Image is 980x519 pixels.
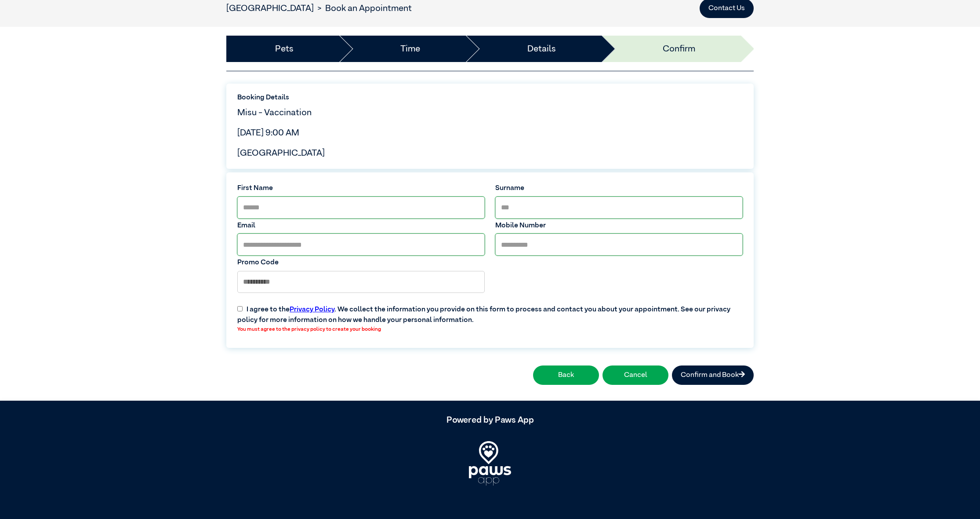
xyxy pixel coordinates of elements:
[603,365,668,385] button: Cancel
[314,2,412,15] li: Book an Appointment
[237,257,485,268] label: Promo Code
[226,4,314,13] a: [GEOGRAPHIC_DATA]
[290,306,334,313] a: Privacy Policy
[237,92,743,103] label: Booking Details
[237,306,243,311] input: I agree to thePrivacy Policy. We collect the information you provide on this form to process and ...
[237,183,485,194] label: First Name
[237,128,299,137] span: [DATE] 9:00 AM
[400,42,420,55] a: Time
[495,183,743,194] label: Surname
[527,42,556,55] a: Details
[237,220,485,231] label: Email
[237,149,325,157] span: [GEOGRAPHIC_DATA]
[226,415,754,425] h5: Powered by Paws App
[469,441,511,485] img: PawsApp
[237,108,312,117] span: Misu - Vaccination
[495,220,743,231] label: Mobile Number
[232,297,748,336] label: I agree to the . We collect the information you provide on this form to process and contact you a...
[226,2,412,15] nav: breadcrumb
[237,325,743,333] label: You must agree to the privacy policy to create your booking
[275,42,294,55] a: Pets
[672,365,754,385] button: Confirm and Book
[533,365,599,385] button: Back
